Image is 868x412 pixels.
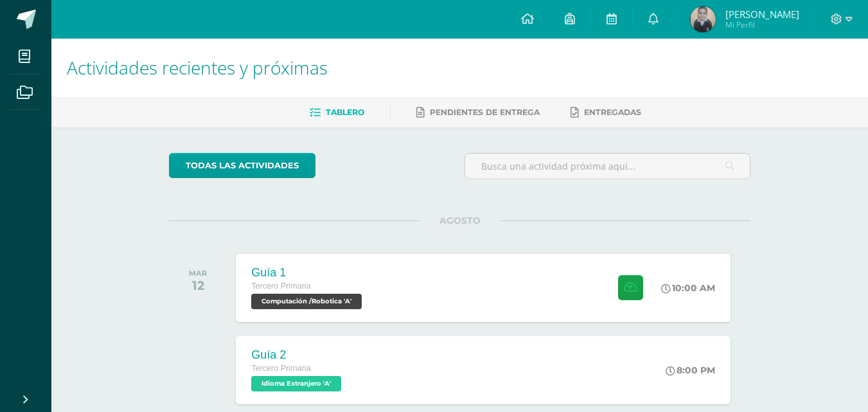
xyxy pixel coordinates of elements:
[251,376,341,391] span: Idioma Extranjero 'A'
[666,364,715,376] div: 8:00 PM
[419,215,501,226] span: AGOSTO
[326,107,364,117] span: Tablero
[251,294,362,309] span: Computación /Robotica 'A'
[571,102,641,123] a: Entregadas
[67,55,328,80] span: Actividades recientes y próximas
[725,19,799,30] span: Mi Perfil
[169,153,315,178] a: todas las Actividades
[465,154,750,179] input: Busca una actividad próxima aquí...
[416,102,540,123] a: Pendientes de entrega
[189,278,207,293] div: 12
[310,102,364,123] a: Tablero
[251,282,310,291] span: Tercero Primaria
[251,348,344,362] div: Guía 2
[661,282,715,294] div: 10:00 AM
[251,364,310,373] span: Tercero Primaria
[189,269,207,278] div: MAR
[690,6,716,32] img: 341f325d86bdcaf49be3bb6f1b50af4d.png
[725,8,799,21] span: [PERSON_NAME]
[251,266,365,280] div: Guía 1
[584,107,641,117] span: Entregadas
[430,107,540,117] span: Pendientes de entrega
